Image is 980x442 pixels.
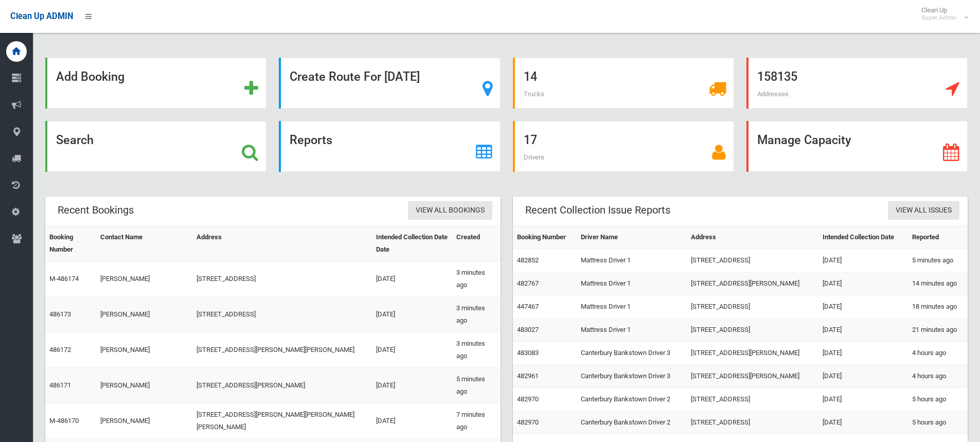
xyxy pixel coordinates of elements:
td: [DATE] [372,332,453,368]
a: View All Issues [888,201,959,220]
a: 486171 [49,381,71,389]
td: 5 hours ago [908,388,968,411]
td: [STREET_ADDRESS] [192,261,372,297]
a: Reports [279,121,500,172]
strong: Reports [290,133,332,147]
td: Mattress Driver 1 [577,272,687,295]
a: Search [45,121,266,172]
span: Addresses [757,90,789,98]
td: 5 hours ago [908,411,968,434]
td: [DATE] [372,368,453,403]
th: Created [452,226,500,261]
td: 21 minutes ago [908,319,968,342]
a: 447467 [517,303,539,310]
td: 4 hours ago [908,342,968,365]
td: [DATE] [818,411,908,434]
td: [STREET_ADDRESS][PERSON_NAME][PERSON_NAME][PERSON_NAME] [192,403,372,439]
th: Booking Number [513,226,577,249]
a: 482970 [517,395,539,403]
a: M-486174 [49,275,79,282]
td: [DATE] [818,272,908,295]
span: Clean Up [916,6,967,22]
td: [PERSON_NAME] [96,297,192,332]
td: [STREET_ADDRESS] [687,411,818,434]
td: [DATE] [818,365,908,388]
td: [STREET_ADDRESS] [687,319,818,342]
a: 482970 [517,418,539,426]
strong: 158135 [757,69,797,84]
td: [DATE] [818,342,908,365]
span: Drivers [524,153,544,161]
td: [PERSON_NAME] [96,368,192,403]
a: 17 Drivers [513,121,734,172]
td: [DATE] [818,319,908,342]
td: [DATE] [372,403,453,439]
th: Intended Collection Date [818,226,908,249]
td: [STREET_ADDRESS] [192,297,372,332]
td: 3 minutes ago [452,332,500,368]
td: 5 minutes ago [452,368,500,403]
td: 3 minutes ago [452,297,500,332]
strong: Add Booking [56,69,124,84]
td: [STREET_ADDRESS][PERSON_NAME] [687,272,818,295]
td: 5 minutes ago [908,249,968,272]
a: 483027 [517,326,539,333]
td: Mattress Driver 1 [577,249,687,272]
a: 158135 Addresses [746,58,968,109]
td: Canterbury Bankstown Driver 2 [577,411,687,434]
td: [DATE] [818,388,908,411]
strong: Search [56,133,94,147]
a: 486173 [49,310,71,318]
header: Recent Bookings [45,200,146,220]
th: Intended Collection Date Date [372,226,453,261]
small: Super Admin [921,14,957,22]
td: [DATE] [372,297,453,332]
td: [STREET_ADDRESS][PERSON_NAME] [687,365,818,388]
a: 482852 [517,256,539,264]
td: [DATE] [818,295,908,319]
td: [PERSON_NAME] [96,403,192,439]
td: 7 minutes ago [452,403,500,439]
td: [STREET_ADDRESS][PERSON_NAME] [192,368,372,403]
span: Trucks [524,90,544,98]
a: 483083 [517,349,539,357]
th: Driver Name [577,226,687,249]
td: Mattress Driver 1 [577,295,687,319]
a: Create Route For [DATE] [279,58,500,109]
strong: Create Route For [DATE] [290,69,420,84]
td: 3 minutes ago [452,261,500,297]
a: 486172 [49,346,71,353]
td: [STREET_ADDRESS][PERSON_NAME] [687,342,818,365]
header: Recent Collection Issue Reports [513,200,683,220]
td: 4 hours ago [908,365,968,388]
a: Manage Capacity [746,121,968,172]
a: View All Bookings [408,201,492,220]
td: [STREET_ADDRESS] [687,295,818,319]
th: Reported [908,226,968,249]
th: Address [687,226,818,249]
strong: 17 [524,133,537,147]
td: [DATE] [372,261,453,297]
strong: Manage Capacity [757,133,851,147]
a: M-486170 [49,417,79,425]
td: [STREET_ADDRESS] [687,388,818,411]
td: [DATE] [818,249,908,272]
td: Mattress Driver 1 [577,319,687,342]
td: Canterbury Bankstown Driver 2 [577,388,687,411]
a: Add Booking [45,58,266,109]
td: [STREET_ADDRESS][PERSON_NAME][PERSON_NAME] [192,332,372,368]
td: Canterbury Bankstown Driver 3 [577,365,687,388]
a: 482767 [517,279,539,287]
th: Booking Number [45,226,96,261]
th: Address [192,226,372,261]
strong: 14 [524,69,537,84]
th: Contact Name [96,226,192,261]
a: 482961 [517,372,539,380]
td: 14 minutes ago [908,272,968,295]
td: [STREET_ADDRESS] [687,249,818,272]
span: Clean Up ADMIN [10,11,73,21]
a: 14 Trucks [513,58,734,109]
td: Canterbury Bankstown Driver 3 [577,342,687,365]
td: 18 minutes ago [908,295,968,319]
td: [PERSON_NAME] [96,332,192,368]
